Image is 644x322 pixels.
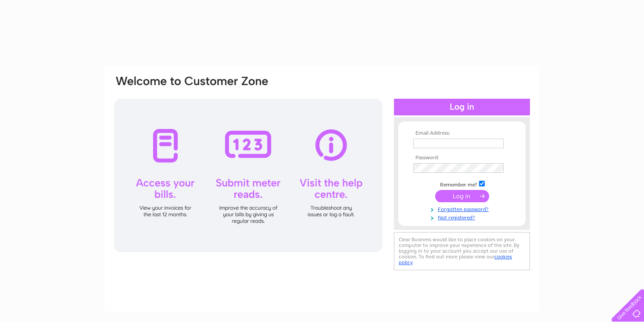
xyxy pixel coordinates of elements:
th: Email Address: [411,130,513,136]
a: Forgotten password? [413,204,513,213]
div: Clear Business would like to place cookies on your computer to improve your experience of the sit... [394,232,530,270]
a: Not registered? [413,213,513,221]
th: Password: [411,155,513,161]
a: cookies policy [399,254,512,265]
td: Remember me? [411,179,513,188]
input: Submit [435,190,489,202]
